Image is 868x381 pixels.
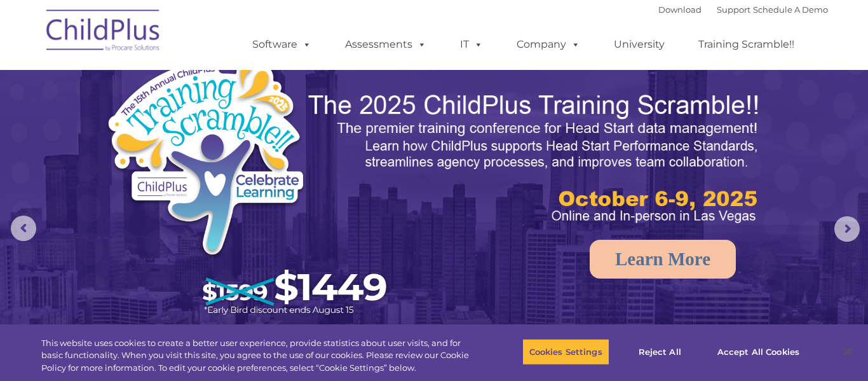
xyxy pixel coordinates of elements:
img: ChildPlus by Procare Solutions [40,1,167,64]
a: Schedule A Demo [753,4,828,15]
a: Download [658,4,702,15]
button: Cookies Settings [522,338,609,365]
a: Support [717,4,750,15]
a: IT [447,32,496,57]
button: Accept All Cookies [710,338,806,365]
font: | [658,4,828,15]
a: Company [504,32,593,57]
button: Close [834,338,862,366]
div: This website uses cookies to create a better user experience, provide statistics about user visit... [41,337,477,375]
a: Training Scramble!! [686,32,807,57]
a: Software [240,32,324,57]
a: Learn More [590,240,736,279]
a: University [601,32,677,57]
a: Assessments [332,32,439,57]
button: Reject All [620,338,700,365]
